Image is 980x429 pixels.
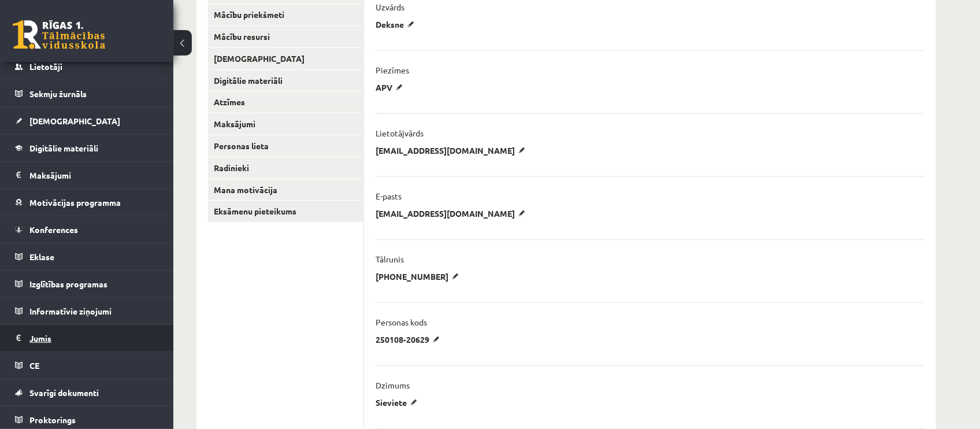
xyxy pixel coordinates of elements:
[15,325,159,352] a: Jumis
[208,135,363,157] a: Personas lieta
[376,271,463,282] p: [PHONE_NUMBER]
[29,61,62,72] span: Lietotāji
[15,135,159,161] a: Digitālie materiāli
[29,224,78,235] span: Konferences
[29,279,107,289] span: Izglītības programas
[376,397,421,408] p: Sieviete
[29,116,120,126] span: [DEMOGRAPHIC_DATA]
[208,179,363,201] a: Mana motivācija
[376,208,529,219] p: [EMAIL_ADDRESS][DOMAIN_NAME]
[208,70,363,91] a: Digitālie materiāli
[15,53,159,80] a: Lietotāji
[15,379,159,406] a: Svarīgi dokumenti
[15,189,159,216] a: Motivācijas programma
[29,415,76,425] span: Proktorings
[15,243,159,270] a: Eklase
[376,334,444,345] p: 250108-20629
[29,306,112,316] span: Informatīvie ziņojumi
[208,48,363,69] a: [DEMOGRAPHIC_DATA]
[29,252,54,262] span: Eklase
[29,333,51,343] span: Jumis
[376,145,529,156] p: [EMAIL_ADDRESS][DOMAIN_NAME]
[15,352,159,379] a: CE
[13,20,105,49] a: Rīgas 1. Tālmācības vidusskola
[15,271,159,297] a: Izglītības programas
[15,298,159,324] a: Informatīvie ziņojumi
[376,2,404,12] p: Uzvārds
[29,88,87,99] span: Sekmju žurnāls
[208,4,363,25] a: Mācību priekšmeti
[208,201,363,222] a: Eksāmenu pieteikums
[376,82,407,93] p: APV
[29,162,159,188] legend: Maksājumi
[29,387,99,398] span: Svarīgi dokumenti
[15,216,159,243] a: Konferences
[376,128,424,138] p: Lietotājvārds
[15,162,159,188] a: Maksājumi
[15,108,159,134] a: [DEMOGRAPHIC_DATA]
[376,191,402,201] p: E-pasts
[208,91,363,113] a: Atzīmes
[376,380,410,390] p: Dzimums
[376,19,418,29] p: Deksne
[29,143,98,153] span: Digitālie materiāli
[15,80,159,107] a: Sekmju žurnāls
[376,65,409,75] p: Piezīmes
[376,317,427,327] p: Personas kods
[29,197,121,208] span: Motivācijas programma
[376,254,404,264] p: Tālrunis
[29,360,39,371] span: CE
[208,26,363,47] a: Mācību resursi
[208,113,363,135] a: Maksājumi
[208,157,363,179] a: Radinieki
